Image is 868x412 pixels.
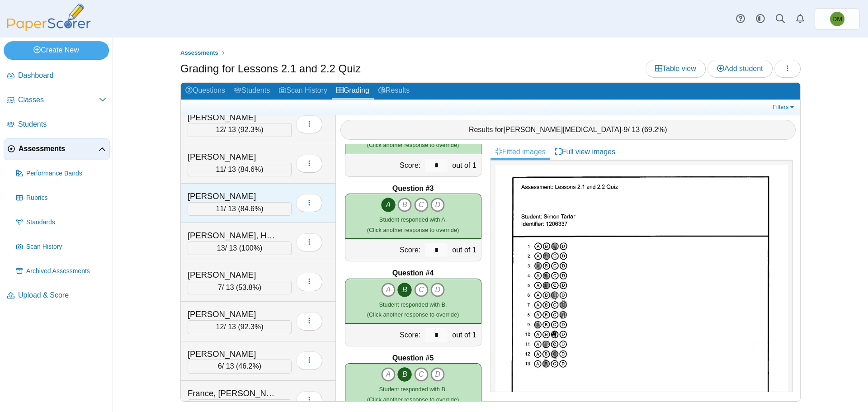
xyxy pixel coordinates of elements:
[374,83,414,99] a: Results
[13,187,110,209] a: Rubrics
[188,308,278,320] div: [PERSON_NAME]
[188,112,278,123] div: [PERSON_NAME]
[379,386,447,393] span: Student responded with B.
[26,267,106,276] span: Archived Assessments
[392,184,434,194] b: Question #3
[18,290,106,300] span: Upload & Score
[450,154,481,176] div: out of 1
[367,301,459,318] small: (Click another response to override)
[790,9,810,29] a: Alerts
[274,83,332,99] a: Scan History
[241,166,261,173] span: 84.6%
[430,367,445,382] i: D
[188,163,292,176] div: / 13 ( )
[815,8,860,30] a: Domenic Mariani
[4,138,110,160] a: Assessments
[430,283,445,297] i: D
[216,166,224,173] span: 11
[26,169,106,178] span: Performance Bands
[178,47,221,59] a: Assessments
[4,285,110,307] a: Upload & Score
[188,360,292,373] div: / 13 ( )
[646,60,706,78] a: Table view
[13,212,110,233] a: Standards
[345,154,423,176] div: Score:
[26,242,106,251] span: Scan History
[832,16,842,22] span: Domenic Mariani
[397,283,412,297] i: B
[340,120,796,140] div: Results for - / 13 ( )
[4,65,110,87] a: Dashboard
[217,244,225,252] span: 13
[644,126,665,133] span: 69.2%
[450,324,481,346] div: out of 1
[241,244,260,252] span: 100%
[491,144,550,160] a: Fitted images
[4,25,94,33] a: PaperScorer
[550,144,620,160] a: Full view images
[392,268,434,278] b: Question #4
[708,60,772,78] a: Add student
[392,353,434,363] b: Question #5
[332,83,374,99] a: Grading
[414,283,429,297] i: C
[180,61,361,76] h1: Grading for Lessons 2.1 and 2.2 Quiz
[188,348,278,360] div: [PERSON_NAME]
[381,283,396,297] i: A
[379,301,447,308] span: Student responded with B.
[367,216,459,233] small: (Click another response to override)
[216,126,224,133] span: 12
[188,242,292,255] div: / 13 ( )
[379,216,447,223] span: Student responded with A.
[397,198,412,212] i: B
[4,114,110,136] a: Students
[414,198,429,212] i: C
[188,281,292,294] div: / 13 ( )
[188,202,292,216] div: / 13 ( )
[188,151,278,163] div: [PERSON_NAME]
[241,323,261,331] span: 92.3%
[188,123,292,137] div: / 13 ( )
[230,83,274,99] a: Students
[830,12,844,26] span: Domenic Mariani
[218,284,222,291] span: 7
[218,362,222,370] span: 6
[180,49,218,56] span: Assessments
[717,65,763,72] span: Add student
[381,367,396,382] i: A
[367,386,459,403] small: (Click another response to override)
[188,388,278,399] div: France, [PERSON_NAME]
[188,320,292,334] div: / 13 ( )
[4,90,110,111] a: Classes
[13,163,110,185] a: Performance Bands
[26,218,106,227] span: Standards
[26,194,106,203] span: Rubrics
[345,324,423,346] div: Score:
[238,362,259,370] span: 46.2%
[18,95,99,105] span: Classes
[624,126,628,133] span: 9
[241,205,261,213] span: 84.6%
[770,103,798,112] a: Filters
[450,239,481,261] div: out of 1
[19,144,99,154] span: Assessments
[181,83,230,99] a: Questions
[13,236,110,258] a: Scan History
[238,284,259,291] span: 53.8%
[655,65,696,72] span: Table view
[397,367,412,382] i: B
[188,230,278,242] div: [PERSON_NAME], Holder
[18,71,106,81] span: Dashboard
[381,198,396,212] i: A
[13,260,110,282] a: Archived Assessments
[216,323,224,331] span: 12
[18,119,106,129] span: Students
[4,41,109,59] a: Create New
[188,190,278,202] div: [PERSON_NAME]
[503,126,621,133] span: [PERSON_NAME][MEDICAL_DATA]
[430,198,445,212] i: D
[414,367,429,382] i: C
[188,269,278,281] div: [PERSON_NAME]
[4,4,94,31] img: PaperScorer
[241,126,261,133] span: 92.3%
